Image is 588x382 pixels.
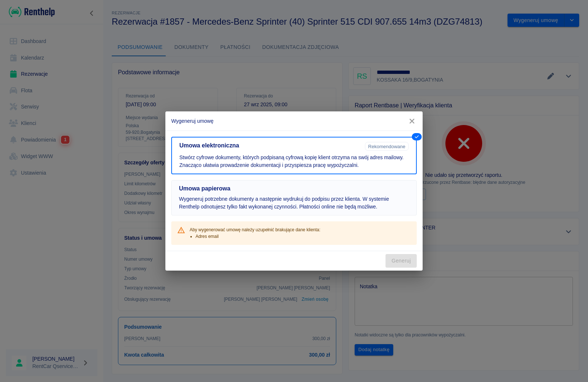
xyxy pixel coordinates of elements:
h5: Umowa papierowa [179,185,409,192]
span: Rekomendowane [365,144,408,149]
p: Wygeneruj potrzebne dokumenty a następnie wydrukuj do podpisu przez klienta. W systemie Renthelp ... [179,195,409,211]
h5: Umowa elektroniczna [179,142,362,149]
button: Umowa papierowaWygeneruj potrzebne dokumenty a następnie wydrukuj do podpisu przez klienta. W sys... [171,180,417,215]
li: Adres email [196,233,320,240]
p: Aby wygenerować umowę należy uzupełnić brakujące dane klienta: [190,226,320,233]
h2: Wygeneruj umowę [165,111,423,131]
button: Umowa elektronicznaRekomendowaneStwórz cyfrowe dokumenty, których podpisaną cyfrową kopię klient ... [171,137,417,174]
p: Stwórz cyfrowe dokumenty, których podpisaną cyfrową kopię klient otrzyma na swój adres mailowy. Z... [179,154,409,169]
